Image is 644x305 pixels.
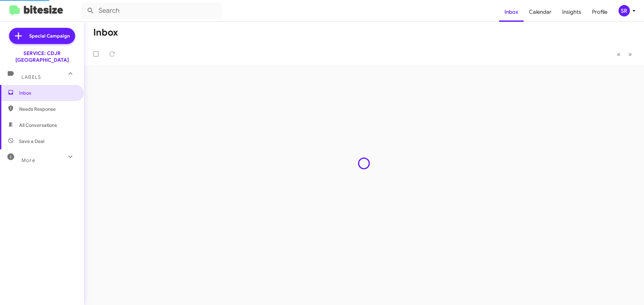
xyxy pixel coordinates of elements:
h1: Inbox [93,27,118,38]
span: Special Campaign [29,33,70,39]
a: Calendar [524,2,557,22]
span: Save a Deal [19,138,44,145]
span: Needs Response [19,106,76,112]
span: Labels [21,74,41,80]
span: Inbox [19,90,76,96]
a: Insights [557,2,587,22]
span: More [21,157,35,163]
a: Special Campaign [9,28,75,44]
button: Previous [613,47,625,61]
div: SR [619,5,630,16]
button: SR [613,5,637,16]
input: Search [81,3,222,19]
span: » [628,50,632,58]
span: All Conversations [19,122,57,129]
button: Next [624,47,636,61]
span: « [617,50,621,58]
nav: Page navigation example [613,47,636,61]
a: Profile [587,2,613,22]
a: Inbox [499,2,524,22]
